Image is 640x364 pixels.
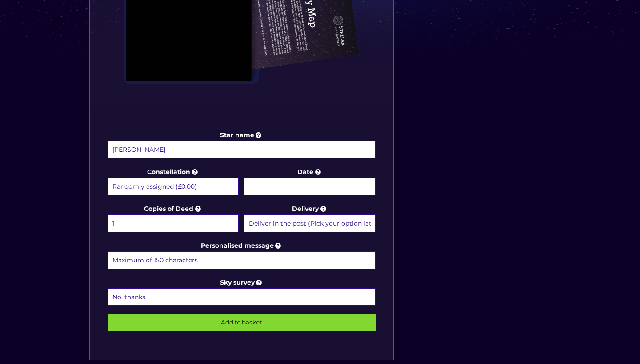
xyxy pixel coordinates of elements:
a: Sky survey [220,278,264,286]
select: Copies of Deed [108,214,239,232]
label: Date [244,166,375,197]
input: Date [244,178,375,195]
label: Star name [108,130,376,160]
select: Sky survey [108,288,376,306]
label: Copies of Deed [108,203,239,233]
select: Constellation [108,178,239,195]
label: Personalised message [108,240,376,270]
select: Delivery [244,214,375,232]
input: Personalised message [108,251,376,269]
label: Delivery [244,203,375,233]
input: Add to basket [108,314,376,331]
input: Star name [108,141,376,158]
div: Give your star that extra special meaning by assigning it to a specific constellation that would ... [131,92,260,154]
label: Constellation [108,166,239,197]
